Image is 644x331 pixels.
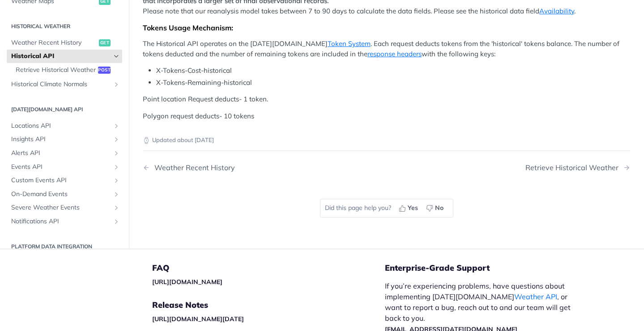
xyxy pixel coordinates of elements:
[525,163,630,172] a: Next Page: Retrieve Historical Weather
[113,150,120,157] button: Show subpages for Alerts API
[152,278,222,286] a: [URL][DOMAIN_NAME]
[11,63,122,77] a: Retrieve Historical Weatherpost
[113,191,120,198] button: Show subpages for On-Demand Events
[7,50,122,63] a: Historical APIHide subpages for Historical API
[156,78,630,88] li: X-Tokens-Remaining-historical
[11,135,111,144] span: Insights API
[11,203,111,212] span: Severe Weather Events
[143,136,630,145] p: Updated about [DATE]
[435,203,444,213] span: No
[7,36,122,49] a: Weather Recent Historyget
[7,242,122,250] h2: Platform DATA integration
[7,78,122,91] a: Historical Climate NormalsShow subpages for Historical Climate Normals
[113,81,120,88] button: Show subpages for Historical Climate Normals
[7,147,122,160] a: Alerts APIShow subpages for Alerts API
[514,292,557,301] a: Weather API
[408,203,418,213] span: Yes
[11,190,111,199] span: On-Demand Events
[113,136,120,143] button: Show subpages for Insights API
[525,163,623,172] div: Retrieve Historical Weather
[152,315,244,323] a: [URL][DOMAIN_NAME][DATE]
[423,201,448,215] button: No
[11,149,111,158] span: Alerts API
[113,218,120,225] button: Show subpages for Notifications API
[156,66,630,76] li: X-Tokens-Cost-historical
[396,201,423,215] button: Yes
[152,300,385,310] h5: Release Notes
[11,38,97,47] span: Weather Recent History
[7,174,122,187] a: Custom Events APIShow subpages for Custom Events API
[320,199,453,218] div: Did this page help you?
[11,163,111,172] span: Events API
[143,94,630,105] p: Point location Request deducts- 1 token.
[98,67,111,74] span: post
[143,39,630,59] p: The Historical API operates on the [DATE][DOMAIN_NAME] . Each request deducts tokens from the 'hi...
[7,133,122,146] a: Insights APIShow subpages for Insights API
[539,7,574,15] a: Availability
[328,39,371,48] a: Token System
[113,163,120,171] button: Show subpages for Events API
[367,50,422,58] a: response headers
[113,122,120,130] button: Show subpages for Locations API
[143,23,630,32] div: Tokens Usage Mechanism:
[143,163,352,172] a: Previous Page: Weather Recent History
[143,155,630,181] nav: Pagination Controls
[11,176,111,185] span: Custom Events API
[11,52,111,61] span: Historical API
[16,66,96,75] span: Retrieve Historical Weather
[11,217,111,226] span: Notifications API
[7,105,122,113] h2: [DATE][DOMAIN_NAME] API
[7,119,122,133] a: Locations APIShow subpages for Locations API
[152,263,385,273] h5: FAQ
[11,122,111,130] span: Locations API
[113,204,120,211] button: Show subpages for Severe Weather Events
[99,39,111,46] span: get
[7,160,122,174] a: Events APIShow subpages for Events API
[150,163,235,172] div: Weather Recent History
[7,22,122,30] h2: Historical Weather
[11,80,111,89] span: Historical Climate Normals
[385,263,594,273] h5: Enterprise-Grade Support
[7,188,122,201] a: On-Demand EventsShow subpages for On-Demand Events
[7,215,122,228] a: Notifications APIShow subpages for Notifications API
[7,201,122,214] a: Severe Weather EventsShow subpages for Severe Weather Events
[113,53,120,60] button: Hide subpages for Historical API
[143,111,630,122] p: Polygon request deducts- 10 tokens
[113,177,120,184] button: Show subpages for Custom Events API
